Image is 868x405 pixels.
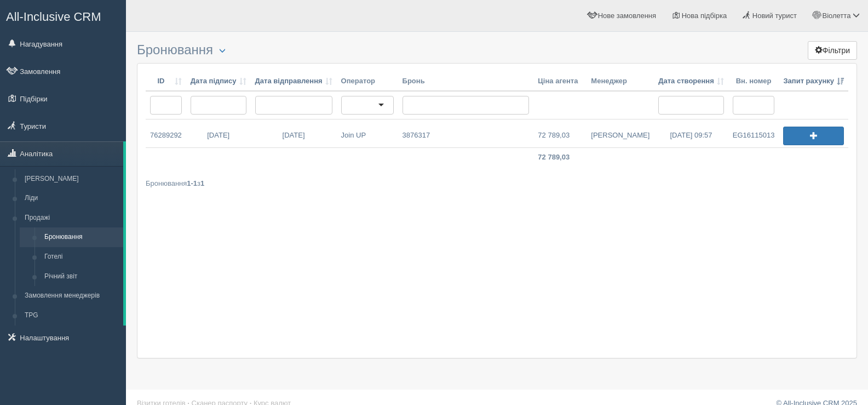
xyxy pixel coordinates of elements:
button: Фільтри [808,41,857,60]
a: Ліди [20,189,123,208]
a: Запит рахунку [783,76,844,87]
b: 1 [200,179,204,187]
a: TPG [20,306,123,326]
div: Бронювання з [146,178,848,189]
th: Менеджер [587,72,654,92]
span: Нове замовлення [598,12,656,20]
a: [DATE] [186,119,251,147]
th: Оператор [337,72,398,92]
a: Бронювання [39,227,123,247]
th: Ціна агента [533,72,587,92]
span: Віолетта [822,12,850,20]
a: 3876317 [398,119,534,147]
a: All-Inclusive CRM [1,1,125,31]
a: [DATE] [251,119,337,147]
th: Бронь [398,72,534,92]
a: ID [150,76,182,87]
a: [PERSON_NAME] [20,169,123,189]
a: Продажі [20,208,123,228]
a: Замовлення менеджерів [20,286,123,306]
h3: Бронювання [137,43,857,58]
a: [PERSON_NAME] [587,119,654,147]
a: EG16115013 [728,119,779,147]
a: Річний звіт [39,267,123,287]
a: Дата створення [658,76,724,87]
span: All-Inclusive CRM [6,10,101,24]
a: Дата відправлення [255,76,332,87]
th: Вн. номер [728,72,779,92]
a: Дата підпису [191,76,246,87]
a: Готелі [39,247,123,267]
span: Новий турист [752,12,797,20]
span: Нова підбірка [682,12,727,20]
a: 72 789,03 [533,119,587,147]
a: [DATE] 09:57 [654,119,728,147]
a: Join UP [337,119,398,147]
a: 76289292 [146,119,186,147]
b: 1-1 [187,179,197,187]
td: 72 789,03 [533,148,587,167]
